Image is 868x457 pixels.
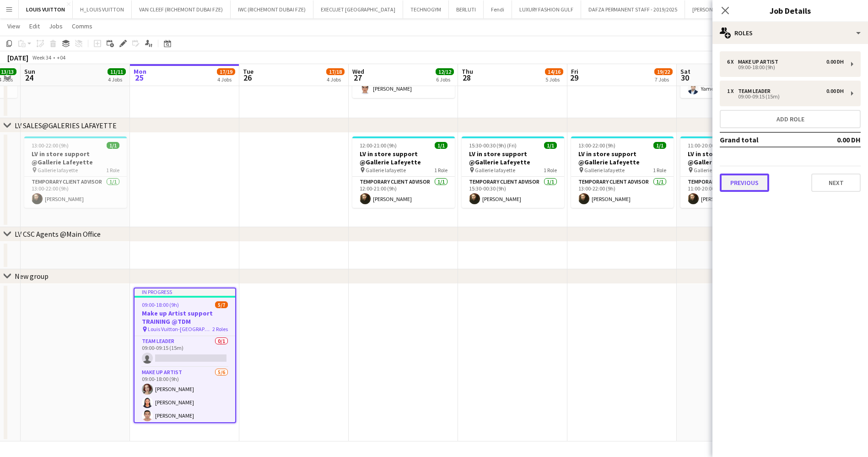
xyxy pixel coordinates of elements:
[434,167,447,174] span: 1 Role
[24,136,127,208] app-job-card: 13:00-22:00 (9h)1/1LV in store support @Gallerie Lafeyette Gallerie lafayette1 RoleTemporary Clie...
[469,142,517,149] span: 15:30-00:30 (9h) (Fri)
[581,0,685,18] button: DAFZA PERMANENT STAFF - 2019/2025
[24,177,127,208] app-card-role: Temporary Client Advisor1/113:00-22:00 (9h)[PERSON_NAME]
[107,142,119,149] span: 1/1
[475,167,515,174] span: Gallerie lafayette
[653,167,666,174] span: 1 Role
[653,142,666,149] span: 1/1
[712,22,868,44] div: Roles
[484,0,512,18] button: Fendi
[571,67,578,76] span: Fri
[108,68,126,75] span: 11/11
[15,121,117,130] div: LV SALES@GALERIES LAFAYETTE
[7,22,20,30] span: View
[436,68,454,75] span: 12/12
[571,150,674,166] h3: LV in store support @Gallerie Lafeyette
[217,76,235,83] div: 4 Jobs
[135,288,235,296] div: In progress
[571,136,674,208] app-job-card: 13:00-22:00 (9h)1/1LV in store support @Gallerie Lafeyette Gallerie lafayette1 RoleTemporary Clie...
[217,68,235,75] span: 17/19
[654,68,673,75] span: 19/22
[352,67,364,76] span: Wed
[243,67,253,76] span: Tue
[142,301,179,308] span: 09:00-18:00 (9h)
[720,174,769,192] button: Previous
[436,76,453,83] div: 6 Jobs
[212,326,228,332] span: 2 Roles
[720,132,807,147] td: Grand total
[460,72,473,83] span: 28
[462,136,564,208] app-job-card: 15:30-00:30 (9h) (Fri)1/1LV in store support @Gallerie Lafeyette Gallerie lafayette1 RoleTemporar...
[727,59,738,65] div: 6 x
[73,0,132,18] button: H_LOUIS VUITTON
[4,20,24,32] a: View
[366,167,406,174] span: Gallerie lafayette
[15,272,49,281] div: New group
[449,0,484,18] button: BERLUTI
[29,22,40,30] span: Edit
[545,68,563,75] span: 14/16
[680,150,783,166] h3: LV in store support @Gallerie Lafeyette
[106,167,119,174] span: 1 Role
[313,0,403,18] button: EXECUJET [GEOGRAPHIC_DATA]
[134,288,236,423] app-job-card: In progress09:00-18:00 (9h)5/7Make up Artist support TRAINING @TDM Louis Vuitton-[GEOGRAPHIC_DATA...
[655,76,672,83] div: 7 Jobs
[352,177,455,208] app-card-role: Temporary Client Advisor1/112:00-21:00 (9h)[PERSON_NAME]
[135,309,235,326] h3: Make up Artist support TRAINING @TDM
[57,54,65,61] div: +04
[680,67,690,76] span: Sat
[24,150,127,166] h3: LV in store support @Gallerie Lafeyette
[49,22,63,30] span: Jobs
[132,0,231,18] button: VAN CLEEF (RICHEMONT DUBAI FZE)
[435,142,447,149] span: 1/1
[7,53,28,62] div: [DATE]
[570,72,578,83] span: 29
[32,142,69,149] span: 13:00-22:00 (9h)
[720,110,861,128] button: Add role
[680,177,783,208] app-card-role: Temporary Client Advisor1/111:00-20:00 (9h)[PERSON_NAME]
[544,142,557,149] span: 1/1
[352,136,455,208] app-job-card: 12:00-21:00 (9h)1/1LV in store support @Gallerie Lafeyette Gallerie lafayette1 RoleTemporary Clie...
[215,301,228,308] span: 5/7
[132,72,146,83] span: 25
[512,0,581,18] button: LUXURY FASHION GULF
[712,5,868,16] h3: Job Details
[584,167,625,174] span: Gallerie lafayette
[24,67,35,76] span: Sun
[352,150,455,166] h3: LV in store support @Gallerie Lafeyette
[807,132,861,147] td: 0.00 DH
[727,88,738,94] div: 1 x
[727,94,844,99] div: 09:00-09:15 (15m)
[462,177,564,208] app-card-role: Temporary Client Advisor1/115:30-00:30 (9h)[PERSON_NAME]
[545,76,563,83] div: 5 Jobs
[45,20,66,32] a: Jobs
[23,72,35,83] span: 24
[679,72,690,83] span: 30
[326,68,345,75] span: 17/18
[571,177,674,208] app-card-role: Temporary Client Advisor1/113:00-22:00 (9h)[PERSON_NAME]
[826,88,844,94] div: 0.00 DH
[462,67,473,76] span: Thu
[68,20,96,32] a: Comms
[135,336,235,367] app-card-role: Team Leader0/109:00-09:15 (15m)
[351,72,364,83] span: 27
[685,0,739,18] button: [PERSON_NAME]
[26,20,43,32] a: Edit
[688,142,725,149] span: 11:00-20:00 (9h)
[134,67,146,76] span: Mon
[462,150,564,166] h3: LV in store support @Gallerie Lafeyette
[403,0,449,18] button: TECHNOGYM
[811,174,861,192] button: Next
[578,142,615,149] span: 13:00-22:00 (9h)
[727,65,844,70] div: 09:00-18:00 (9h)
[148,326,212,332] span: Louis Vuitton-[GEOGRAPHIC_DATA]
[15,229,101,239] div: LV CSC Agents @Main Office
[738,88,774,94] div: Team Leader
[72,22,92,30] span: Comms
[19,0,73,18] button: LOUIS VUITTON
[738,59,782,65] div: Make up artist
